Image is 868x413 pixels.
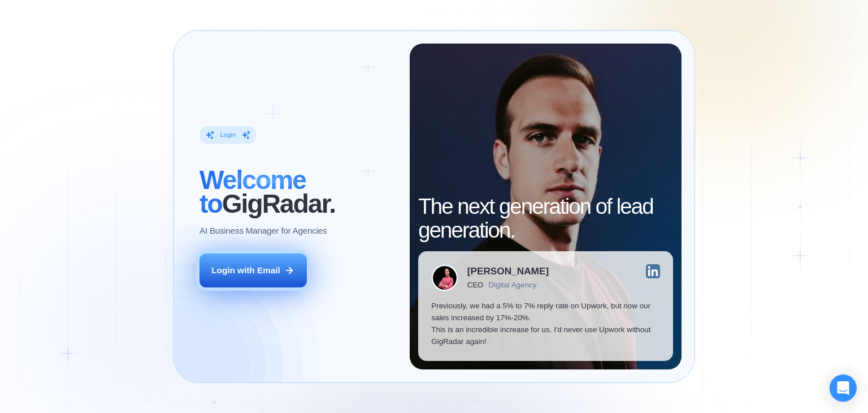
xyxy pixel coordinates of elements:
h2: ‍ GigRadar. [199,168,397,216]
div: Open Intercom Messenger [830,375,857,402]
div: Digital Agency [489,281,537,289]
div: Login [220,131,236,139]
span: Welcome to [199,165,306,218]
p: Previously, we had a 5% to 7% reply rate on Upwork, but now our sales increased by 17%-20%. This ... [431,300,660,348]
div: Login with Email [211,264,280,276]
button: Login with Email [199,253,307,287]
p: AI Business Manager for Agencies [199,225,327,236]
div: CEO [467,281,483,289]
div: [PERSON_NAME] [467,266,549,276]
h2: The next generation of lead generation. [418,195,673,242]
